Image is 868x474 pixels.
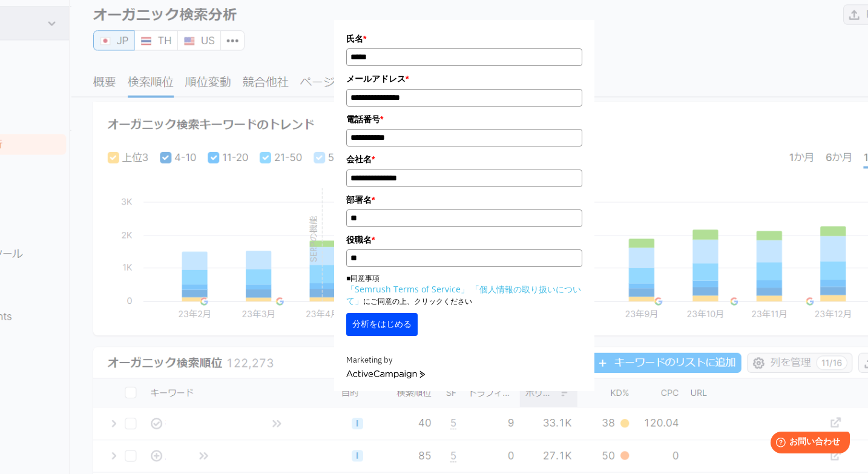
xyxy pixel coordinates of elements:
[346,72,582,85] label: メールアドレス
[346,193,582,206] label: 部署名
[760,427,855,461] iframe: Help widget launcher
[346,283,581,306] a: 「個人情報の取り扱いについて」
[346,153,582,166] label: 会社名
[346,283,469,295] a: 「Semrush Terms of Service」
[346,233,582,246] label: 役職名
[346,273,582,307] p: ■同意事項 にご同意の上、クリックください
[346,313,418,336] button: 分析をはじめる
[346,354,582,367] div: Marketing by
[346,32,582,45] label: 氏名
[346,113,582,126] label: 電話番号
